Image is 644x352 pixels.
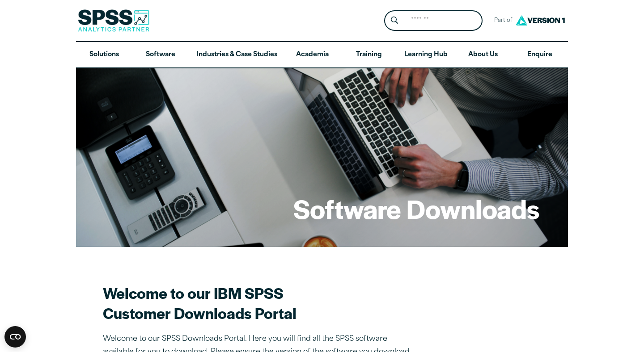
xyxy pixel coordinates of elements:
form: Site Header Search Form [384,10,483,31]
a: Enquire [512,42,568,68]
a: Academia [284,42,341,68]
nav: Desktop version of site main menu [76,42,568,68]
img: Version1 Logo [513,12,567,29]
button: Open CMP widget [4,326,26,348]
button: Search magnifying glass icon [386,13,403,29]
h2: Welcome to our IBM SPSS Customer Downloads Portal [103,283,416,323]
a: Software [132,42,189,68]
h1: Software Downloads [293,191,539,226]
a: Training [341,42,397,68]
a: About Us [455,42,511,68]
a: Learning Hub [397,42,455,68]
img: SPSS Analytics Partner [78,9,149,32]
a: Solutions [76,42,132,68]
a: Industries & Case Studies [189,42,284,68]
span: Part of [490,14,513,27]
svg: Search magnifying glass icon [391,17,398,24]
